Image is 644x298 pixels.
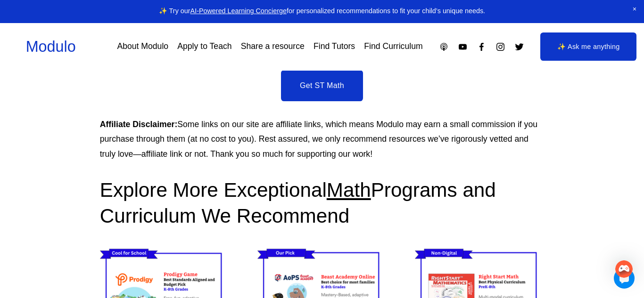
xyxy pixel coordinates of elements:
a: AI-Powered Learning Concierge [190,7,287,15]
strong: Affiliate Disclaimer: [100,120,178,129]
a: YouTube [458,42,468,52]
span: Math [327,179,371,201]
a: Get ST Math [281,70,363,101]
a: Modulo [26,38,76,55]
a: Find Tutors [314,39,355,55]
a: Apple Podcasts [439,42,449,52]
a: About Modulo [117,39,168,55]
a: Find Curriculum [364,39,422,55]
a: ✨ Ask me anything [540,32,636,61]
h2: Explore More Exceptional Programs and Curriculum We Recommend [100,177,545,229]
a: Share a resource [241,39,305,55]
a: Twitter [514,42,524,52]
a: Apply to Teach [177,39,231,55]
a: Facebook [477,42,487,52]
a: Instagram [495,42,505,52]
p: Some links on our site are affiliate links, which means Modulo may earn a small commission if you... [100,117,545,162]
